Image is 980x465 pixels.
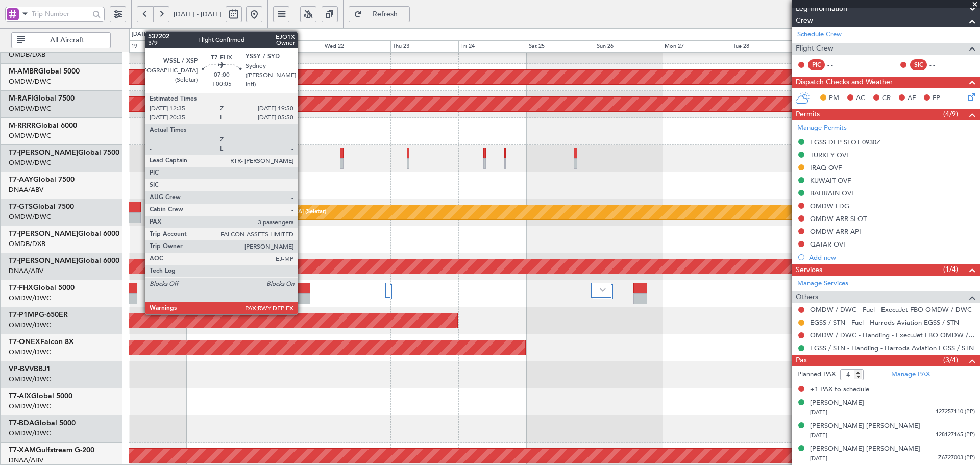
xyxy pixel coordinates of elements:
div: Mon 20 [186,40,254,53]
a: DNAA/ABV [9,185,43,194]
div: - - [929,60,952,69]
div: Sun 26 [595,40,663,53]
div: OMDW ARR API [810,227,861,236]
a: OMDW/DWC [9,131,51,140]
span: Z6727003 (PP) [938,454,975,462]
a: T7-XAMGulfstream G-200 [9,447,94,454]
div: [DATE] [132,30,149,39]
span: 128127165 (PP) [936,431,975,439]
span: Leg Information [796,3,847,15]
a: Schedule Crew [797,30,842,40]
div: PIC [808,59,825,70]
span: Permits [796,109,820,120]
div: Planned Maint [GEOGRAPHIC_DATA] (Seletar) [206,205,326,220]
a: DNAA/ABV [9,266,43,276]
span: PM [829,93,839,104]
a: OMDW/DWC [9,348,51,357]
a: T7-[PERSON_NAME]Global 6000 [9,230,119,237]
div: Sun 19 [118,40,186,53]
span: +1 PAX to schedule [810,385,869,395]
a: OMDB/DXB [9,239,45,249]
a: OMDW/DWC [9,321,51,330]
label: Planned PAX [797,370,836,380]
span: Refresh [364,11,406,18]
span: T7-XAM [9,447,36,454]
span: Dispatch Checks and Weather [796,77,893,88]
span: T7-[PERSON_NAME] [9,257,78,264]
div: QATAR OVF [810,240,847,249]
span: CR [882,93,891,104]
span: M-AMBR [9,68,38,75]
span: All Aircraft [27,37,107,44]
a: T7-FHXGlobal 5000 [9,284,75,291]
div: Tue 21 [255,40,323,53]
span: [DATE] - [DATE] [174,10,222,19]
a: OMDW/DWC [9,77,51,86]
span: Crew [796,15,813,27]
a: M-RAFIGlobal 7500 [9,95,75,102]
div: KUWAIT OVF [810,176,851,185]
a: T7-AIXGlobal 5000 [9,393,72,400]
img: arrow-gray.svg [600,288,606,292]
span: Pax [796,355,807,366]
a: T7-GTSGlobal 7500 [9,203,74,210]
span: [DATE] [810,455,827,462]
span: Others [796,291,818,303]
div: Mon 27 [663,40,730,53]
a: OMDW / DWC - Handling - ExecuJet FBO OMDW / DWC [810,331,975,339]
span: M-RAFI [9,95,33,102]
span: T7-P1MP [9,311,39,319]
div: [PERSON_NAME] [PERSON_NAME] [810,421,920,431]
a: OMDW/DWC [9,158,51,167]
span: Flight Crew [796,43,834,55]
span: AC [856,93,865,104]
a: T7-[PERSON_NAME]Global 6000 [9,257,119,264]
button: All Aircraft [11,32,111,48]
a: T7-AAYGlobal 7500 [9,176,75,183]
a: M-RRRRGlobal 6000 [9,122,77,129]
div: IRAQ OVF [810,163,842,172]
span: FP [933,93,940,104]
a: EGSS / STN - Handling - Harrods Aviation EGSS / STN [810,344,974,352]
span: [DATE] [810,409,827,417]
a: OMDW/DWC [9,429,51,438]
a: OMDW/DWC [9,293,51,303]
div: - - [827,60,850,69]
div: EGSS DEP SLOT 0930Z [810,138,880,146]
span: (1/4) [943,264,958,275]
div: Fri 24 [458,40,526,53]
a: VP-BVVBBJ1 [9,365,51,373]
div: TURKEY OVF [810,151,850,159]
a: T7-[PERSON_NAME]Global 7500 [9,149,119,156]
div: Sat 25 [527,40,595,53]
div: SIC [910,59,927,70]
span: T7-AIX [9,393,31,400]
div: OMDW ARR SLOT [810,214,867,223]
span: VP-BVV [9,365,34,373]
div: OMDW LDG [810,202,849,210]
span: T7-BDA [9,420,34,427]
span: T7-AAY [9,176,33,183]
span: T7-ONEX [9,338,40,346]
span: T7-GTS [9,203,33,210]
span: (4/9) [943,109,958,119]
a: T7-BDAGlobal 5000 [9,420,76,427]
div: [PERSON_NAME] [PERSON_NAME] [810,444,920,454]
a: T7-ONEXFalcon 8X [9,338,74,346]
a: Manage Services [797,279,848,289]
div: Thu 23 [390,40,458,53]
span: [DATE] [810,432,827,439]
span: T7-FHX [9,284,33,291]
span: T7-[PERSON_NAME] [9,149,78,156]
a: OMDW/DWC [9,212,51,222]
a: T7-P1MPG-650ER [9,311,68,319]
a: Manage Permits [797,123,847,133]
a: OMDW/DWC [9,104,51,113]
a: OMDW/DWC [9,402,51,411]
a: OMDW/DWC [9,375,51,384]
a: DNAA/ABV [9,456,43,465]
input: Trip Number [32,6,89,21]
div: [PERSON_NAME] [810,398,864,408]
div: Wed 22 [323,40,390,53]
a: OMDB/DXB [9,50,45,59]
